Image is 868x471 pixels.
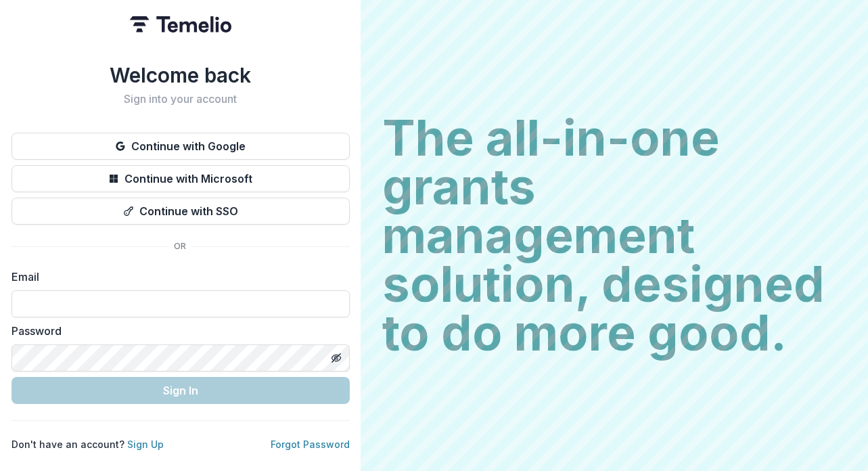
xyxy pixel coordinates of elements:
[130,16,231,32] img: Temelio
[127,439,164,450] a: Sign Up
[12,269,342,285] label: Email
[325,347,347,369] button: Toggle password visibility
[12,93,350,106] h2: Sign into your account
[12,63,350,87] h1: Welcome back
[12,437,164,451] p: Don't have an account?
[271,439,350,450] a: Forgot Password
[12,165,350,192] button: Continue with Microsoft
[12,323,342,339] label: Password
[12,133,350,160] button: Continue with Google
[12,377,350,404] button: Sign In
[12,198,350,225] button: Continue with SSO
